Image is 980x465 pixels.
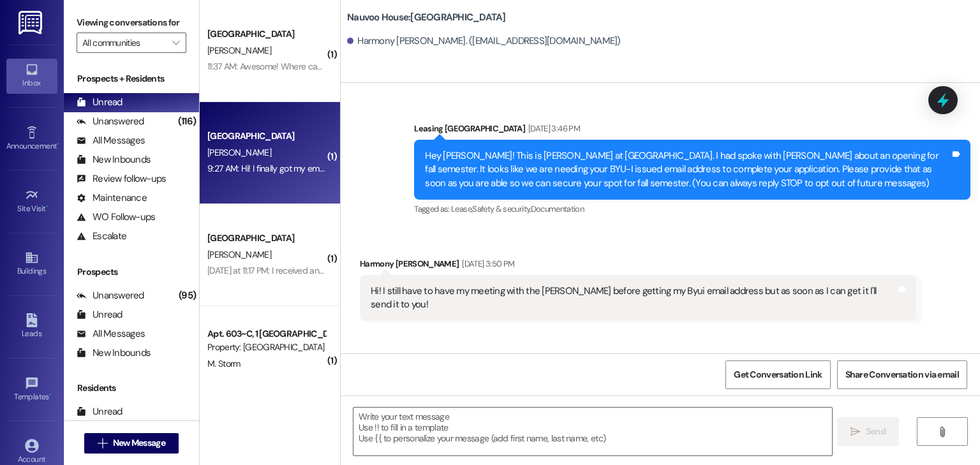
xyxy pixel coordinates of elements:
div: (95) [175,286,199,306]
span: [PERSON_NAME] [207,249,271,260]
div: WO Follow-ups [77,210,155,224]
div: (116) [175,112,199,131]
div: New Inbounds [77,346,151,360]
div: Prospects [64,265,199,279]
div: Unread [77,308,122,321]
i:  [850,427,860,437]
div: 9:27 AM: Hi! I finally got my email created. It's [EMAIL_ADDRESS][DOMAIN_NAME] [207,163,506,174]
div: Apt. 603~C, 1 [GEOGRAPHIC_DATA] [207,327,325,341]
div: Property: [GEOGRAPHIC_DATA] [207,341,325,354]
button: New Message [84,433,179,454]
div: Leasing [GEOGRAPHIC_DATA] [414,122,970,140]
div: Unanswered [77,289,144,302]
div: Hey [PERSON_NAME]! This is [PERSON_NAME] at [GEOGRAPHIC_DATA]. I had spoke with [PERSON_NAME] abo... [425,149,950,190]
span: Safety & security , [472,203,530,214]
div: [DATE] 3:50 PM [459,257,514,270]
a: Buildings [6,247,57,281]
span: Get Conversation Link [734,368,822,381]
a: Site Visit • [6,184,57,219]
i:  [172,38,179,48]
div: Unread [77,96,122,109]
div: Unread [77,405,122,418]
div: [DATE] at 11:17 PM: I received an email saying that I need to pay separately for my parking pass,... [207,265,857,276]
span: Send [866,425,886,438]
i:  [98,438,107,448]
div: Maintenance [77,191,147,205]
button: Share Conversation via email [837,360,967,389]
button: Send [837,417,899,446]
label: Viewing conversations for [77,13,186,33]
a: Inbox [6,59,57,93]
span: New Message [113,436,165,450]
div: Unanswered [77,115,144,128]
span: Documentation [531,203,584,214]
span: [PERSON_NAME] [207,147,271,158]
i:  [937,427,947,437]
div: New Inbounds [77,153,151,166]
div: [DATE] at 10:46 PM: Hi again! To pay the fee for early move in, I am just submitting a payment fo... [207,374,816,385]
div: [DATE] 3:46 PM [525,122,580,135]
div: [GEOGRAPHIC_DATA] [207,129,325,143]
div: All Messages [77,327,145,341]
a: Templates • [6,373,57,407]
div: [GEOGRAPHIC_DATA] [207,232,325,245]
div: All Messages [77,134,145,147]
span: Lease , [451,203,472,214]
div: Review follow-ups [77,172,166,186]
span: Share Conversation via email [845,368,959,381]
div: [GEOGRAPHIC_DATA] [207,27,325,41]
span: • [46,202,48,211]
div: Residents [64,381,199,395]
div: Harmony [PERSON_NAME] [360,257,916,275]
a: Leads [6,309,57,344]
b: Nauvoo House: [GEOGRAPHIC_DATA] [347,11,506,24]
span: • [57,140,59,149]
div: Harmony [PERSON_NAME]. ([EMAIL_ADDRESS][DOMAIN_NAME]) [347,34,621,48]
div: Prospects + Residents [64,72,199,85]
input: All communities [82,33,166,53]
button: Get Conversation Link [725,360,830,389]
span: • [49,390,51,399]
img: ResiDesk Logo [19,11,45,34]
div: 11:37 AM: Awesome! Where can I get this document? [207,61,399,72]
div: Tagged as: [414,200,970,218]
span: M. Storm [207,358,240,369]
div: Hi! I still have to have my meeting with the [PERSON_NAME] before getting my Byui email address b... [371,284,896,312]
div: Escalate [77,230,126,243]
span: [PERSON_NAME] [207,45,271,56]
